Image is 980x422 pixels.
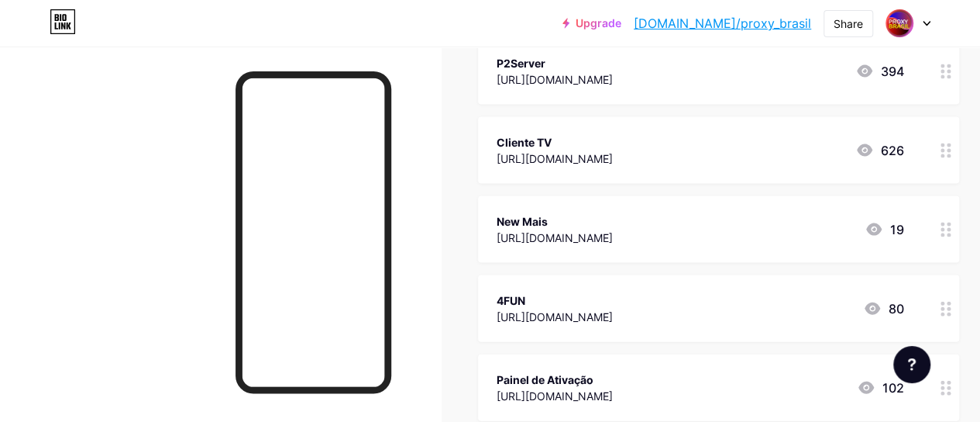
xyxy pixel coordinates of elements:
div: Cliente TV [497,134,613,150]
img: Proxy Brasil [885,9,914,38]
div: [URL][DOMAIN_NAME] [497,230,613,246]
a: Upgrade [562,17,621,29]
div: [URL][DOMAIN_NAME] [497,150,613,167]
div: 80 [863,299,903,318]
div: Share [834,16,863,32]
div: 102 [857,379,903,397]
div: Painel de Ativação [497,372,613,388]
div: 4FUN [497,292,613,309]
a: [DOMAIN_NAME]/proxy_brasil [634,14,811,33]
div: 626 [855,141,903,160]
div: P2Server [497,55,613,71]
div: 19 [865,220,903,239]
div: [URL][DOMAIN_NAME] [497,71,613,88]
div: 394 [855,62,903,81]
div: [URL][DOMAIN_NAME] [497,309,613,325]
div: New Mais [497,213,613,230]
div: [URL][DOMAIN_NAME] [497,388,613,404]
